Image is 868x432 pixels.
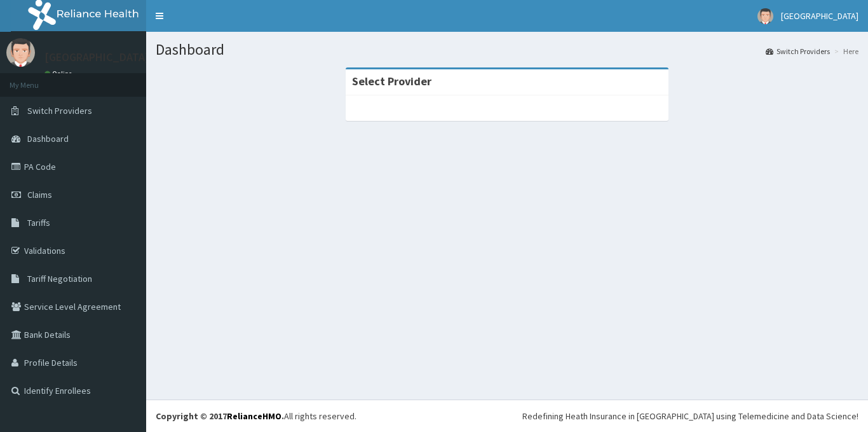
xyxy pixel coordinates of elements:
span: Tariff Negotiation [27,273,92,284]
a: RelianceHMO [227,410,281,422]
span: [GEOGRAPHIC_DATA] [781,10,858,22]
span: Claims [27,189,52,200]
strong: Copyright © 2017 . [156,410,284,422]
img: User Image [757,8,773,24]
div: Redefining Heath Insurance in [GEOGRAPHIC_DATA] using Telemedicine and Data Science! [522,410,858,422]
span: Dashboard [27,133,69,144]
span: Tariffs [27,217,50,228]
li: Here [831,46,858,57]
a: Switch Providers [766,46,830,57]
span: Switch Providers [27,105,92,116]
a: Online [44,69,75,78]
p: [GEOGRAPHIC_DATA] [44,52,149,63]
img: User Image [6,38,35,67]
strong: Select Provider [352,74,431,88]
h1: Dashboard [156,41,858,58]
footer: All rights reserved. [146,400,868,432]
